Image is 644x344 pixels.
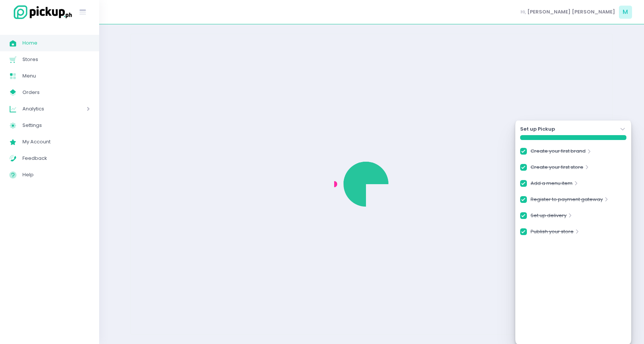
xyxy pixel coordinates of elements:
[527,8,615,16] span: [PERSON_NAME] [PERSON_NAME]
[22,121,90,130] span: Settings
[521,8,526,16] span: Hi,
[619,6,632,19] span: M
[22,170,90,180] span: Help
[531,212,567,222] a: Set up delivery
[22,137,90,147] span: My Account
[22,38,90,48] span: Home
[531,196,603,206] a: Register to payment gateway
[22,88,90,97] span: Orders
[531,164,583,174] a: Create your first store
[520,125,555,133] strong: Set up Pickup
[531,228,574,238] a: Publish your store
[531,180,573,190] a: Add a menu item
[22,104,65,114] span: Analytics
[22,55,90,64] span: Stores
[531,147,586,158] a: Create your first brand
[22,153,90,163] span: Feedback
[22,71,90,81] span: Menu
[9,4,73,20] img: logo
